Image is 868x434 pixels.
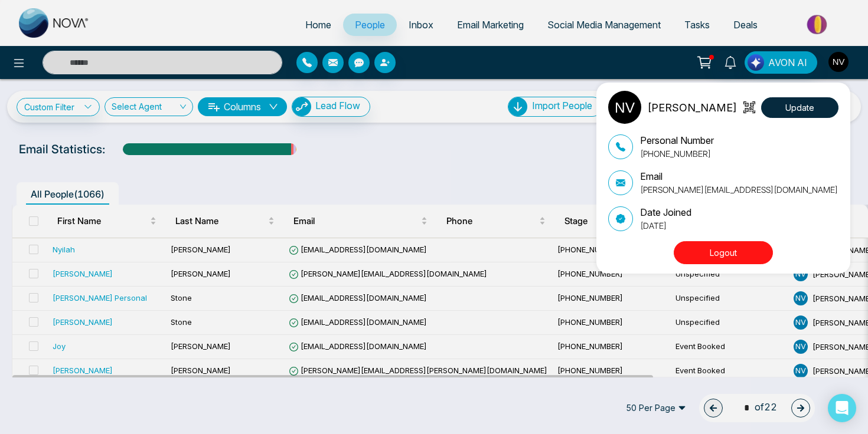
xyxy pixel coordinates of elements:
[640,133,714,147] p: Personal Number
[828,394,856,422] div: Open Intercom Messenger
[640,183,838,196] p: [PERSON_NAME][EMAIL_ADDRESS][DOMAIN_NAME]
[761,97,838,118] button: Update
[640,205,691,219] p: Date Joined
[640,147,714,160] p: [PHONE_NUMBER]
[640,219,691,232] p: [DATE]
[640,169,838,183] p: Email
[674,241,773,264] button: Logout
[647,100,737,116] p: [PERSON_NAME]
